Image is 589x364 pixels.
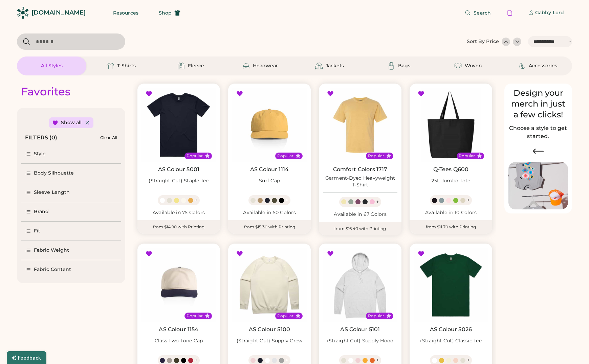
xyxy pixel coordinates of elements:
div: (Straight Cut) Classic Tee [420,338,482,344]
div: Body Silhouette [34,170,74,177]
div: Fleece [188,63,204,69]
div: FILTERS (0) [25,134,58,142]
button: Popular Style [205,313,210,318]
img: AS Colour 5100 (Straight Cut) Supply Crew [232,248,307,322]
div: 25L Jumbo Tote [432,178,471,184]
div: T-Shirts [117,63,136,69]
iframe: Front Chat [557,334,586,363]
div: Popular [277,313,293,319]
img: AS Colour 1154 Class Two-Tone Cap [141,248,216,322]
a: AS Colour 1114 [250,166,289,173]
div: Available in 10 Colors [414,209,488,216]
div: + [376,357,379,364]
div: Popular [459,153,475,159]
img: Woven Icon [454,62,462,70]
button: Popular Style [386,313,391,318]
img: Comfort Colors 1717 Garment-Dyed Heavyweight T-Shirt [323,88,397,162]
div: + [285,197,288,204]
div: + [467,197,470,204]
div: (Straight Cut) Staple Tee [149,178,209,184]
h2: Choose a style to get started. [508,124,568,140]
div: Bags [398,63,410,69]
div: Woven [465,63,482,69]
button: Popular Style [477,153,482,158]
div: Style [34,151,46,157]
div: Fit [34,228,40,234]
div: Popular [187,153,203,159]
div: Available in 67 Colors [323,211,397,218]
div: from $11.70 with Printing [410,220,492,234]
div: (Straight Cut) Supply Crew [237,338,303,344]
a: AS Colour 1154 [159,326,198,333]
img: Jackets Icon [315,62,323,70]
div: Popular [368,153,384,159]
a: AS Colour 5026 [430,326,472,333]
div: Design your merch in just a few clicks! [508,88,568,120]
div: + [285,357,288,364]
div: + [467,357,470,364]
img: AS Colour 1114 Surf Cap [232,88,307,162]
img: T-Shirts Icon [106,62,114,70]
img: AS Colour 5001 (Straight Cut) Staple Tee [141,88,216,162]
img: Fleece Icon [177,62,185,70]
div: All Styles [41,63,63,69]
div: Class Two-Tone Cap [155,338,203,344]
div: Popular [187,313,203,319]
div: Favorites [21,85,70,98]
div: Popular [368,313,384,319]
a: AS Colour 5001 [158,166,199,173]
div: Available in 50 Colors [232,209,307,216]
a: AS Colour 5100 [249,326,290,333]
button: Popular Style [296,313,301,318]
div: Surf Cap [259,178,280,184]
div: + [195,357,198,364]
div: Available in 75 Colors [141,209,216,216]
div: Popular [277,153,293,159]
div: Garment-Dyed Heavyweight T-Shirt [323,175,397,188]
img: AS Colour 5026 (Straight Cut) Classic Tee [414,248,488,322]
span: Shop [159,10,172,15]
button: Resources [105,6,147,20]
div: Show all [61,119,82,126]
div: (Straight Cut) Supply Hood [327,338,394,344]
img: Headwear Icon [242,62,250,70]
div: Brand [34,208,49,215]
img: AS Colour 5101 (Straight Cut) Supply Hood [323,248,397,322]
div: Sort By Price [467,38,499,45]
div: Sleeve Length [34,189,70,196]
div: Gabby Lord [535,9,564,16]
img: Bags Icon [387,62,395,70]
button: Search [457,6,499,20]
div: from $14.90 with Printing [137,220,220,234]
button: Popular Style [205,153,210,158]
div: from $16.40 with Printing [319,222,401,235]
div: Jackets [326,63,344,69]
button: Popular Style [386,153,391,158]
button: Shop [151,6,189,20]
span: Search [474,10,491,15]
div: Headwear [253,63,278,69]
a: AS Colour 5101 [340,326,380,333]
img: Image of Lisa Congdon Eye Print on T-Shirt and Hat [508,162,568,210]
div: Clear All [100,135,117,140]
a: Comfort Colors 1717 [333,166,388,173]
img: Q-Tees Q600 25L Jumbo Tote [414,88,488,162]
div: from $15.30 with Printing [228,220,311,234]
div: [DOMAIN_NAME] [31,8,86,17]
img: Accessories Icon [518,62,526,70]
div: Fabric Content [34,266,71,273]
div: + [376,198,379,206]
img: Rendered Logo - Screens [17,7,29,19]
a: Q-Tees Q600 [433,166,469,173]
button: Popular Style [296,153,301,158]
div: + [195,197,198,204]
div: Fabric Weight [34,247,69,254]
div: Accessories [529,63,557,69]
